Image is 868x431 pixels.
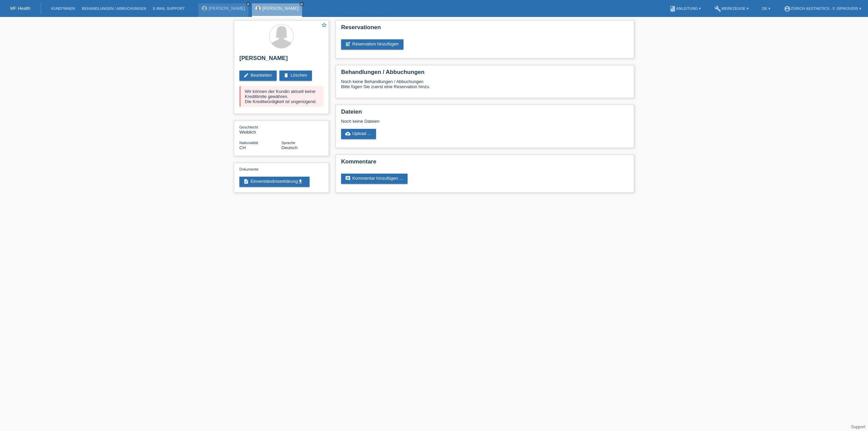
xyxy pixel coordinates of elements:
[239,145,246,150] span: Schweiz
[666,6,704,11] a: bookAnleitung ▾
[243,73,249,78] i: edit
[281,141,295,145] span: Sprache
[78,6,150,11] a: Behandlungen / Abbuchungen
[345,41,351,47] i: post_add
[345,176,351,181] i: comment
[299,2,304,6] a: close
[341,174,408,184] a: commentKommentar hinzufügen ...
[781,6,865,11] a: account_circleZürich Aesthetics - F. Ispikoudis ▾
[243,179,249,184] i: description
[341,119,548,124] div: Noch keine Dateien
[279,71,312,81] a: deleteLöschen
[759,6,774,11] a: DE ▾
[239,55,323,65] h2: [PERSON_NAME]
[150,6,188,11] a: E-Mail Support
[345,131,351,136] i: cloud_upload
[300,2,303,6] i: close
[341,24,629,34] h2: Reservationen
[246,2,251,6] a: close
[341,109,629,119] h2: Dateien
[48,6,78,11] a: Kund*innen
[669,5,676,12] i: book
[283,73,289,78] i: delete
[298,179,303,184] i: get_app
[239,141,258,145] span: Nationalität
[209,6,245,11] a: [PERSON_NAME]
[341,69,629,79] h2: Behandlungen / Abbuchungen
[281,145,298,150] span: Deutsch
[321,22,327,29] a: star_border
[714,5,721,12] i: build
[239,71,277,81] a: editBearbeiten
[239,167,258,171] span: Dokumente
[341,79,629,94] div: Noch keine Behandlungen / Abbuchungen Bitte fügen Sie zuerst eine Reservation hinzu.
[321,22,327,28] i: star_border
[851,425,865,429] a: Support
[711,6,752,11] a: buildWerkzeuge ▾
[341,129,376,139] a: cloud_uploadUpload ...
[239,125,258,129] span: Geschlecht
[341,39,403,50] a: post_addReservation hinzufügen
[262,6,299,11] a: [PERSON_NAME]
[239,177,310,187] a: descriptionEinverständniserklärungget_app
[239,124,281,135] div: Weiblich
[239,86,323,107] div: Wir können der Kundin aktuell keine Kreditlimite gewähren. Die Kreditwürdigkeit ist ungenügend.
[246,2,250,6] i: close
[341,158,629,169] h2: Kommentare
[784,5,791,12] i: account_circle
[10,6,31,11] a: MF Health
